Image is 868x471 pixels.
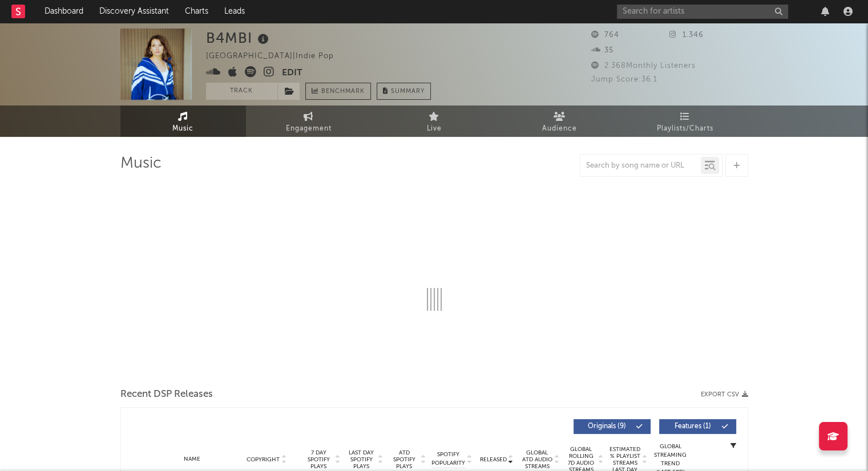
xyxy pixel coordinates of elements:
span: Features ( 1 ) [667,423,719,430]
span: Recent DSP Releases [120,388,213,401]
span: 7 Day Spotify Plays [304,449,334,470]
span: 764 [591,31,619,39]
a: Playlists/Charts [623,105,748,137]
div: [GEOGRAPHIC_DATA] | Indie Pop [206,50,347,63]
button: Originals(9) [574,419,651,434]
span: Summary [391,88,425,95]
span: Live [427,122,442,136]
input: Search for artists [617,5,788,19]
button: Features(1) [659,419,736,434]
span: Last Day Spotify Plays [346,449,377,470]
span: ATD Spotify Plays [389,449,419,470]
a: Music [120,105,246,137]
span: 35 [591,47,613,54]
div: B4MBI [206,29,272,47]
input: Search by song name or URL [580,161,701,170]
span: Playlists/Charts [657,122,713,136]
span: Jump Score: 36.1 [591,76,657,83]
span: Music [172,122,193,136]
button: Summary [377,83,431,100]
span: Benchmark [321,85,365,99]
span: Originals ( 9 ) [581,423,633,430]
span: 2.368 Monthly Listeners [591,62,696,70]
a: Engagement [246,105,372,137]
span: Released [480,456,507,463]
a: Audience [497,105,623,137]
span: Copyright [247,456,280,463]
a: Live [372,105,497,137]
button: Track [206,83,277,100]
div: Name [155,455,230,464]
span: Spotify Popularity [431,450,465,468]
span: Engagement [286,122,332,136]
button: Edit [282,66,302,80]
a: Benchmark [305,83,371,100]
span: Global ATD Audio Streams [522,449,553,470]
button: Export CSV [701,391,748,398]
span: 1.346 [669,31,704,39]
span: Audience [542,122,577,136]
